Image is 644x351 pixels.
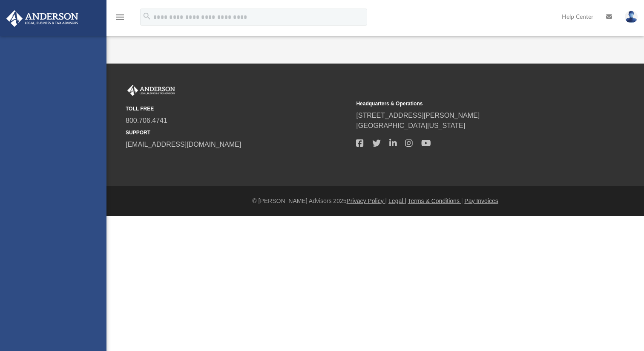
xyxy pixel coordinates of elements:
div: © [PERSON_NAME] Advisors 2025 [106,197,644,206]
img: Anderson Advisors Platinum Portal [4,10,81,27]
i: search [142,12,152,21]
small: Headquarters & Operations [356,100,581,107]
i: menu [115,12,125,22]
a: [EMAIL_ADDRESS][DOMAIN_NAME] [126,141,241,148]
img: User Pic [625,11,638,23]
a: [GEOGRAPHIC_DATA][US_STATE] [356,122,465,129]
a: 800.706.4741 [126,117,167,124]
a: Terms & Conditions | [408,197,463,204]
img: Anderson Advisors Platinum Portal [126,85,177,96]
small: SUPPORT [126,129,350,136]
a: Legal | [388,197,406,204]
a: Pay Invoices [464,197,498,204]
small: TOLL FREE [126,105,350,113]
a: [STREET_ADDRESS][PERSON_NAME] [356,112,480,119]
a: Privacy Policy | [347,197,387,204]
a: menu [115,16,125,22]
